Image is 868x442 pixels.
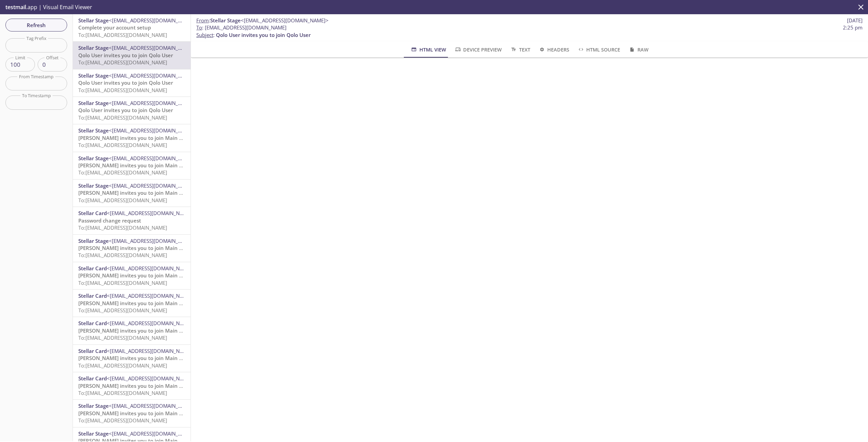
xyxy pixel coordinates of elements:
span: Stellar Card [78,320,107,327]
span: To: [EMAIL_ADDRESS][DOMAIN_NAME] [78,169,167,176]
span: <[EMAIL_ADDRESS][DOMAIN_NAME]> [109,430,197,437]
span: : [EMAIL_ADDRESS][DOMAIN_NAME] [196,24,287,31]
div: Stellar Stage<[EMAIL_ADDRESS][DOMAIN_NAME]>[PERSON_NAME] invites you to join Main CompanyTo:[EMAI... [73,152,191,179]
div: Stellar Card<[EMAIL_ADDRESS][DOMAIN_NAME]>[PERSON_NAME] invites you to join Main CompanyTo:[EMAIL... [73,372,191,399]
p: : [196,24,863,39]
span: Stellar Card [78,210,107,216]
div: Stellar Stage<[EMAIL_ADDRESS][DOMAIN_NAME]>[PERSON_NAME] invites you to join Main CompanyTo:[EMAI... [73,400,191,427]
span: [PERSON_NAME] invites you to join Main Company [78,355,202,361]
div: Stellar Stage<[EMAIL_ADDRESS][DOMAIN_NAME]>[PERSON_NAME] invites you to join Main CompanyTo:[EMAI... [73,235,191,262]
span: Device Preview [454,45,502,54]
span: Qolo User invites you to join Qolo User [78,52,173,59]
span: 2:25 pm [843,24,863,31]
span: HTML View [410,45,446,54]
span: To: [EMAIL_ADDRESS][DOMAIN_NAME] [78,142,167,148]
span: [PERSON_NAME] invites you to join Main Company [78,410,202,417]
span: <[EMAIL_ADDRESS][DOMAIN_NAME]> [107,348,195,354]
span: [PERSON_NAME] invites you to join Main Company [78,382,202,389]
span: To: [EMAIL_ADDRESS][DOMAIN_NAME] [78,334,167,341]
span: Stellar Stage [78,72,109,79]
span: To: [EMAIL_ADDRESS][DOMAIN_NAME] [78,114,167,121]
span: To: [EMAIL_ADDRESS][DOMAIN_NAME] [78,417,167,424]
div: Stellar Card<[EMAIL_ADDRESS][DOMAIN_NAME]>[PERSON_NAME] invites you to join Main CompanyTo:[EMAIL... [73,262,191,289]
span: To: [EMAIL_ADDRESS][DOMAIN_NAME] [78,59,167,66]
span: <[EMAIL_ADDRESS][DOMAIN_NAME]> [107,320,195,327]
span: To: [EMAIL_ADDRESS][DOMAIN_NAME] [78,31,167,38]
button: Refresh [5,19,67,31]
span: Stellar Stage [78,430,109,437]
span: Raw [628,45,648,54]
span: Stellar Stage [78,237,109,244]
span: Stellar Stage [78,44,109,51]
span: Stellar Card [78,265,107,272]
span: To: [EMAIL_ADDRESS][DOMAIN_NAME] [78,224,167,231]
span: To [196,24,202,31]
span: <[EMAIL_ADDRESS][DOMAIN_NAME]> [109,127,197,134]
span: Qolo User invites you to join Qolo User [216,31,311,38]
span: Stellar Stage [210,17,241,24]
span: Stellar Stage [78,100,109,106]
span: <[EMAIL_ADDRESS][DOMAIN_NAME]> [109,44,197,51]
span: [PERSON_NAME] invites you to join Main Company [78,272,202,279]
span: Stellar Card [78,348,107,354]
span: <[EMAIL_ADDRESS][DOMAIN_NAME]> [107,292,195,299]
div: Stellar Stage<[EMAIL_ADDRESS][DOMAIN_NAME]>Qolo User invites you to join Qolo UserTo:[EMAIL_ADDRE... [73,69,191,97]
span: To: [EMAIL_ADDRESS][DOMAIN_NAME] [78,362,167,369]
span: Refresh [11,21,62,29]
div: Stellar Card<[EMAIL_ADDRESS][DOMAIN_NAME]>[PERSON_NAME] invites you to join Main CompanyTo:[EMAIL... [73,345,191,372]
span: From [196,17,209,24]
div: Stellar Stage<[EMAIL_ADDRESS][DOMAIN_NAME]>Qolo User invites you to join Qolo UserTo:[EMAIL_ADDRE... [73,97,191,124]
span: Stellar Stage [78,127,109,134]
div: Stellar Stage<[EMAIL_ADDRESS][DOMAIN_NAME]>[PERSON_NAME] invites you to join Main CompanyTo:[EMAI... [73,124,191,151]
span: <[EMAIL_ADDRESS][DOMAIN_NAME]> [109,182,197,189]
div: Stellar Stage<[EMAIL_ADDRESS][DOMAIN_NAME]>Complete your account setupTo:[EMAIL_ADDRESS][DOMAIN_N... [73,14,191,41]
span: : [196,17,329,24]
span: [PERSON_NAME] invites you to join Main Company [78,189,202,196]
span: To: [EMAIL_ADDRESS][DOMAIN_NAME] [78,87,167,93]
span: Password change request [78,217,141,224]
span: <[EMAIL_ADDRESS][DOMAIN_NAME]> [107,210,195,216]
span: [PERSON_NAME] invites you to join Main Company [78,245,202,251]
span: <[EMAIL_ADDRESS][DOMAIN_NAME]> [109,155,197,162]
span: [DATE] [847,17,863,24]
span: Stellar Card [78,292,107,299]
span: <[EMAIL_ADDRESS][DOMAIN_NAME]> [109,72,197,79]
span: [PERSON_NAME] invites you to join Main Company [78,134,202,141]
span: Stellar Stage [78,402,109,409]
span: Headers [538,45,569,54]
span: <[EMAIL_ADDRESS][DOMAIN_NAME]> [109,237,197,244]
span: Text [510,45,530,54]
span: Qolo User invites you to join Qolo User [78,79,173,86]
span: Stellar Stage [78,17,109,24]
span: To: [EMAIL_ADDRESS][DOMAIN_NAME] [78,307,167,314]
span: HTML Source [577,45,620,54]
span: Subject [196,31,213,38]
div: Stellar Card<[EMAIL_ADDRESS][DOMAIN_NAME]>Password change requestTo:[EMAIL_ADDRESS][DOMAIN_NAME] [73,207,191,234]
span: <[EMAIL_ADDRESS][DOMAIN_NAME]> [241,17,329,24]
span: Stellar Stage [78,155,109,162]
span: [PERSON_NAME] invites you to join Main Company [78,162,202,169]
div: Stellar Card<[EMAIL_ADDRESS][DOMAIN_NAME]>[PERSON_NAME] invites you to join Main CompanyTo:[EMAIL... [73,290,191,317]
span: [PERSON_NAME] invites you to join Main Company [78,300,202,307]
span: <[EMAIL_ADDRESS][DOMAIN_NAME]> [107,375,195,382]
span: <[EMAIL_ADDRESS][DOMAIN_NAME]> [107,265,195,272]
div: Stellar Card<[EMAIL_ADDRESS][DOMAIN_NAME]>[PERSON_NAME] invites you to join Main CompanyTo:[EMAIL... [73,317,191,344]
span: To: [EMAIL_ADDRESS][DOMAIN_NAME] [78,197,167,204]
span: To: [EMAIL_ADDRESS][DOMAIN_NAME] [78,279,167,286]
span: testmail [5,3,26,11]
span: Complete your account setup [78,24,151,31]
span: To: [EMAIL_ADDRESS][DOMAIN_NAME] [78,390,167,396]
span: <[EMAIL_ADDRESS][DOMAIN_NAME]> [109,100,197,106]
span: Stellar Card [78,375,107,382]
span: Stellar Stage [78,182,109,189]
div: Stellar Stage<[EMAIL_ADDRESS][DOMAIN_NAME]>[PERSON_NAME] invites you to join Main CompanyTo:[EMAI... [73,180,191,207]
span: [PERSON_NAME] invites you to join Main Company [78,327,202,334]
span: <[EMAIL_ADDRESS][DOMAIN_NAME]> [109,17,197,24]
div: Stellar Stage<[EMAIL_ADDRESS][DOMAIN_NAME]>Qolo User invites you to join Qolo UserTo:[EMAIL_ADDRE... [73,42,191,69]
span: <[EMAIL_ADDRESS][DOMAIN_NAME]> [109,402,197,409]
span: Qolo User invites you to join Qolo User [78,107,173,113]
span: To: [EMAIL_ADDRESS][DOMAIN_NAME] [78,252,167,258]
